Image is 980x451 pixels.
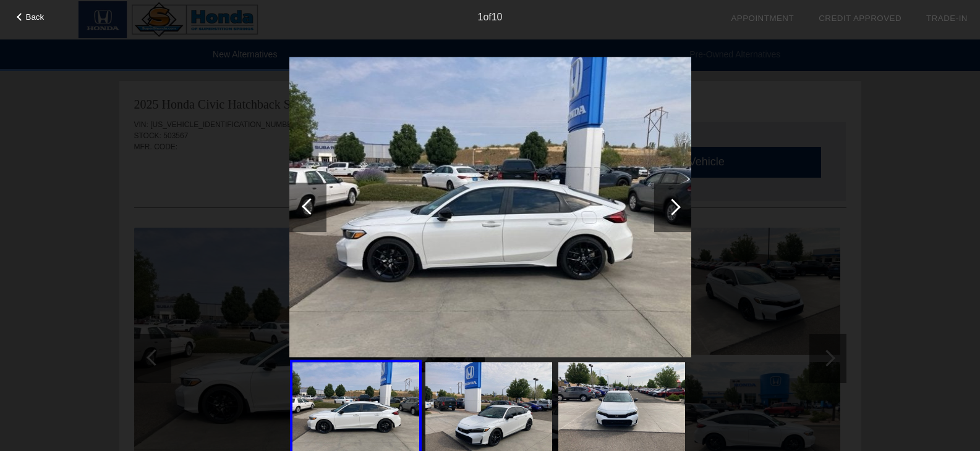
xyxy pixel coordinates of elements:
[289,57,691,358] img: 1.jpg
[26,12,45,22] span: Back
[926,14,968,23] a: Trade-In
[477,12,483,22] span: 1
[492,12,503,22] span: 10
[731,14,794,23] a: Appointment
[819,14,901,23] a: Credit Approved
